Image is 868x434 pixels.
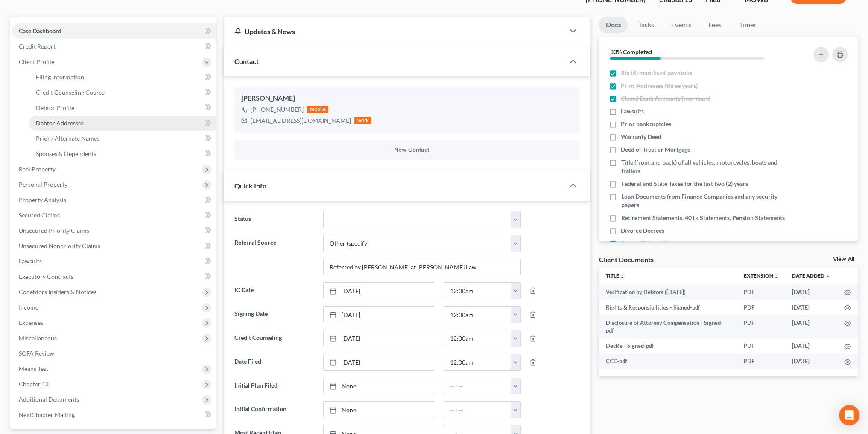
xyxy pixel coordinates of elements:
[36,104,74,111] span: Debtor Profile
[12,39,216,54] a: Credit Report
[444,283,511,299] input: -- : --
[29,131,216,146] a: Prior / Alternate Names
[605,272,624,279] a: Titleunfold_more
[599,315,737,339] td: Disclosure of Attorney Compensation - Signed-pdf
[599,284,737,300] td: Verification by Debtors ([DATE])
[19,380,49,388] span: Chapter 13
[19,196,66,203] span: Property Analysis
[29,116,216,131] a: Debtor Addresses
[599,255,653,264] div: Client Documents
[19,242,100,249] span: Unsecured Nonpriority Claims
[444,307,511,323] input: -- : --
[36,119,84,127] span: Debtor Addresses
[12,238,216,254] a: Unsecured Nonpriority Claims
[12,192,216,208] a: Property Analysis
[12,254,216,269] a: Lawsuits
[621,145,690,154] span: Deed of Trust or Mortgage
[230,211,319,228] label: Status
[785,354,837,369] td: [DATE]
[825,274,830,279] i: expand_more
[599,300,737,315] td: Rights & Responsibilities - Signed-pdf
[737,284,785,300] td: PDF
[29,69,216,85] a: Filing Information
[241,147,573,153] button: New Contact
[324,307,435,323] a: [DATE]
[621,179,748,188] span: Federal and State Taxes for the last two (2) years
[307,106,328,113] div: mobile
[324,259,521,275] input: Other Referral Source
[444,378,511,394] input: -- : --
[621,120,671,128] span: Prior bankruptcies
[737,354,785,369] td: PDF
[599,339,737,354] td: DecRe - Signed-pdf
[621,158,786,175] span: Title (front and back) of all vehicles, motorcycles, boats and trailers
[230,378,319,395] label: Initial Plan Filed
[19,211,60,219] span: Secured Claims
[621,226,664,235] span: Divorce Decrees
[29,146,216,162] a: Spouses & Dependents
[744,272,778,279] a: Extensionunfold_more
[19,165,56,173] span: Real Property
[12,346,216,361] a: SOFA Review
[19,227,89,234] span: Unsecured Priority Claims
[444,354,511,370] input: -- : --
[230,354,319,371] label: Date Filed
[599,17,628,33] a: Docs
[324,330,435,347] a: [DATE]
[19,258,42,265] span: Lawsuits
[444,402,511,418] input: -- : --
[19,304,38,311] span: Income
[241,93,573,104] div: [PERSON_NAME]
[621,239,684,248] span: Copy of Driver's License
[12,269,216,284] a: Executory Contracts
[19,396,79,403] span: Additional Documents
[621,81,698,90] span: Prior Addresses (three years)
[234,182,266,190] span: Quick Info
[621,107,644,116] span: Lawsuits
[251,105,304,114] div: [PHONE_NUMBER]
[619,274,624,279] i: unfold_more
[737,315,785,339] td: PDF
[19,350,54,357] span: SOFA Review
[785,339,837,354] td: [DATE]
[19,288,96,295] span: Codebtors Insiders & Notices
[444,330,511,347] input: -- : --
[19,27,61,35] span: Case Dashboard
[36,89,105,96] span: Credit Counseling Course
[354,117,371,124] div: work
[19,273,73,280] span: Executory Contracts
[19,43,56,50] span: Credit Report
[19,181,67,188] span: Personal Property
[324,402,435,418] a: None
[773,274,778,279] i: unfold_more
[324,378,435,394] a: None
[621,94,710,103] span: Closed Bank Accounts (two years)
[785,315,837,339] td: [DATE]
[737,300,785,315] td: PDF
[234,57,259,65] span: Contact
[19,365,48,372] span: Means Test
[792,272,830,279] a: Date Added expand_more
[234,27,554,36] div: Updates & News
[621,133,661,141] span: Warranty Deed
[230,401,319,418] label: Initial Confirmation
[36,73,84,81] span: Filing Information
[19,411,75,418] span: NextChapter Mailing
[29,100,216,116] a: Debtor Profile
[251,116,351,125] div: [EMAIL_ADDRESS][DOMAIN_NAME]
[29,85,216,100] a: Credit Counseling Course
[610,48,652,55] strong: 33% Completed
[230,330,319,347] label: Credit Counseling
[599,354,737,369] td: CCC-pdf
[12,223,216,238] a: Unsecured Priority Claims
[324,283,435,299] a: [DATE]
[19,58,54,65] span: Client Profile
[621,192,786,209] span: Loan Documents from Finance Companies and any security papers
[785,284,837,300] td: [DATE]
[230,235,319,276] label: Referral Source
[621,69,692,77] span: Six (6) months of pay stubs
[12,23,216,39] a: Case Dashboard
[230,306,319,323] label: Signing Date
[737,339,785,354] td: PDF
[19,334,57,341] span: Miscellaneous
